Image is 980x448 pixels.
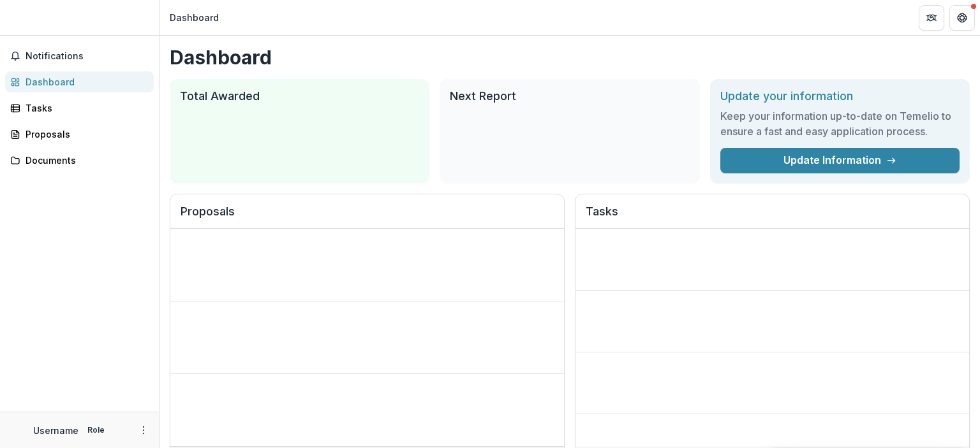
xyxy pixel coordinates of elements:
[5,46,154,66] button: Notifications
[26,51,149,62] span: Notifications
[26,75,144,89] div: Dashboard
[26,101,144,115] div: Tasks
[5,124,154,145] a: Proposals
[5,98,154,119] a: Tasks
[170,46,970,69] h1: Dashboard
[181,205,554,229] h2: Proposals
[170,11,219,24] div: Dashboard
[5,71,154,92] a: Dashboard
[949,5,975,31] button: Get Help
[26,127,144,141] div: Proposals
[720,148,960,173] a: Update Information
[720,108,960,139] h3: Keep your information up-to-date on Temelio to ensure a fast and easy application process.
[165,8,224,27] nav: breadcrumb
[919,5,944,31] button: Partners
[5,150,154,171] a: Documents
[180,89,419,103] h2: Total Awarded
[586,205,959,229] h2: Tasks
[720,89,960,103] h2: Update your information
[450,89,689,103] h2: Next Report
[33,424,78,437] p: Username
[26,154,144,167] div: Documents
[136,423,151,438] button: More
[84,424,108,436] p: Role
